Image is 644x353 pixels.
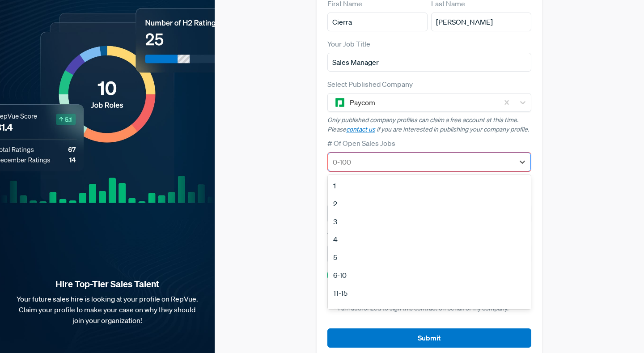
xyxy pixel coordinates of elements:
[328,284,531,302] div: 11-15
[328,248,531,266] div: 5
[328,266,531,284] div: 6-10
[328,213,531,230] div: 3
[327,174,466,182] span: Please make a selection from the # Of Open Sales Jobs
[346,125,375,133] a: contact us
[327,244,531,263] input: Email
[328,177,531,195] div: 1
[14,278,200,290] strong: Hire Top-Tier Sales Talent
[327,115,531,134] p: Only published company profiles can claim a free account at this time. Please if you are interest...
[327,138,395,149] label: # Of Open Sales Jobs
[327,13,428,31] input: First Name
[327,38,370,49] label: Your Job Title
[327,190,430,200] label: How will I primarily use RepVue?
[328,195,531,213] div: 2
[327,230,364,241] label: Work Email
[14,293,200,326] p: Your future sales hire is looking at your profile on RepVue. Claim your profile to make your case...
[431,13,531,31] input: Last Name
[328,230,531,248] div: 4
[327,79,413,89] label: Select Published Company
[335,97,345,108] img: Paycom
[327,328,531,348] button: Submit
[327,53,531,72] input: Title
[328,302,531,320] div: 16-20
